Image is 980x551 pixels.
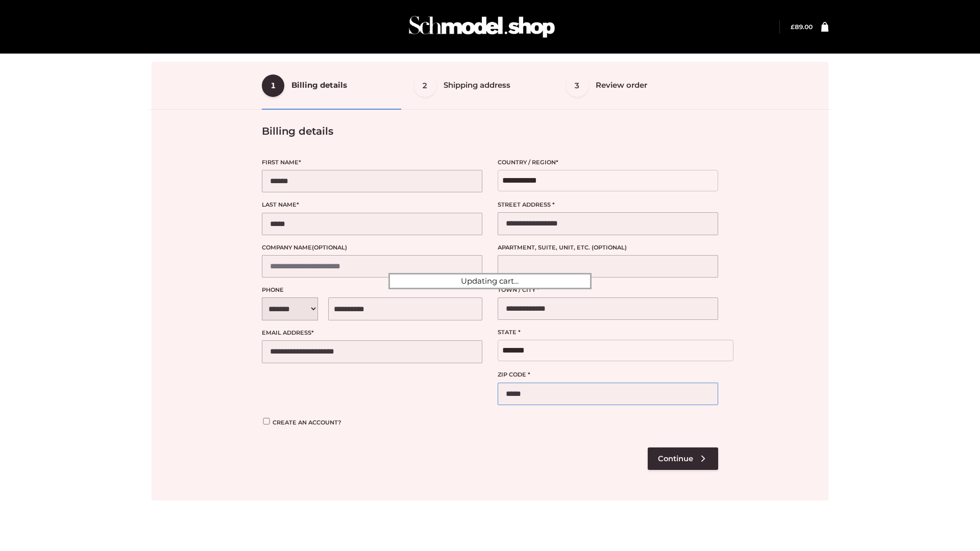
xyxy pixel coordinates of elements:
div: Updating cart... [388,273,592,289]
a: £89.00 [791,23,813,31]
img: Schmodel Admin 964 [405,7,558,47]
span: £ [791,23,795,31]
bdi: 89.00 [791,23,813,31]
